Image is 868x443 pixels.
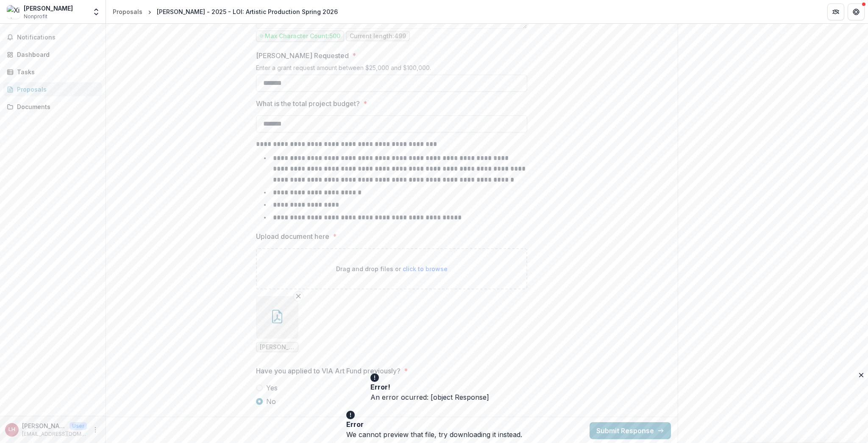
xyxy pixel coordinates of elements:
[8,427,15,432] div: Lily Honglei
[266,396,276,407] span: No
[403,265,448,272] span: click to browse
[260,344,295,351] span: [PERSON_NAME].pdf
[370,382,494,392] div: Error!
[17,85,95,94] div: Proposals
[346,429,522,440] div: We cannot preview that file, try downloading it instead.
[113,7,142,16] div: Proposals
[70,422,87,430] p: User
[17,67,95,76] div: Tasks
[336,264,448,273] p: Drag and drop files or
[856,370,866,380] button: Close
[24,13,47,20] span: Nonprofit
[256,98,360,109] p: What is the total project budget?
[256,296,298,352] div: Remove File[PERSON_NAME].pdf
[7,5,20,19] img: Xiying Yang
[157,7,338,16] div: [PERSON_NAME] - 2025 - LOI: Artistic Production Spring 2026
[90,3,102,20] button: Open entity switcher
[22,430,87,438] p: [EMAIL_ADDRESS][DOMAIN_NAME]
[109,6,341,18] nav: breadcrumb
[256,366,401,376] p: Have you applied to VIA Art Fund previously?
[3,65,102,79] a: Tasks
[350,33,406,40] p: Current length: 499
[3,48,102,62] a: Dashboard
[90,425,100,435] button: More
[827,3,844,20] button: Partners
[256,64,527,75] div: Enter a grant request amount between $25,000 and $100,000.
[346,419,519,429] div: Error
[848,3,865,20] button: Get Help
[24,4,73,13] div: [PERSON_NAME]
[590,422,671,439] button: Submit Response
[256,50,349,61] p: [PERSON_NAME] Requested
[3,31,102,44] button: Notifications
[17,50,95,59] div: Dashboard
[109,6,146,18] a: Proposals
[17,34,99,41] span: Notifications
[293,291,303,301] button: Remove File
[3,82,102,96] a: Proposals
[17,102,95,111] div: Documents
[3,100,102,114] a: Documents
[22,421,66,430] p: [PERSON_NAME]
[265,33,340,40] p: Max Character Count: 500
[256,231,329,241] p: Upload document here
[370,392,498,402] div: An error ocurred: [object Response]
[266,383,278,393] span: Yes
